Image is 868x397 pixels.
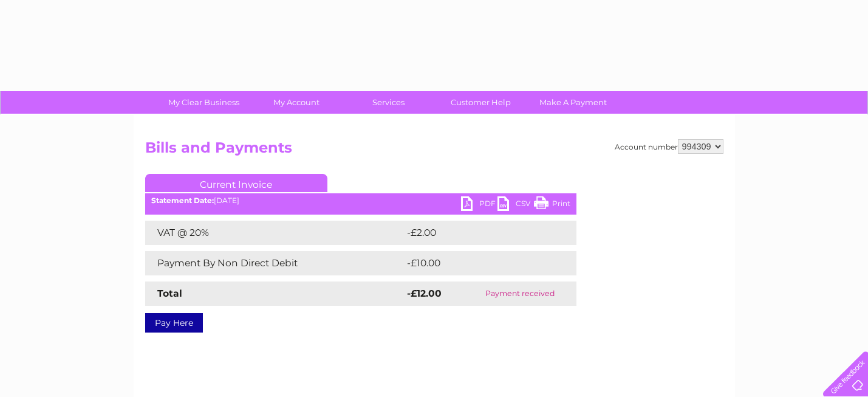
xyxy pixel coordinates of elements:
a: CSV [497,196,534,214]
div: Account number [615,139,723,154]
td: VAT @ 20% [145,221,404,245]
td: Payment By Non Direct Debit [145,251,404,275]
a: My Clear Business [154,91,254,114]
a: Current Invoice [145,174,327,192]
a: Services [338,91,439,114]
a: Make A Payment [523,91,623,114]
td: -£10.00 [404,251,553,275]
a: My Account [246,91,346,114]
td: -£2.00 [404,221,551,245]
a: Print [534,196,570,214]
strong: Total [157,288,182,299]
td: Payment received [464,281,576,306]
div: [DATE] [145,196,576,205]
strong: -£12.00 [407,288,442,299]
b: Statement Date: [151,196,214,205]
a: Pay Here [145,313,203,333]
a: PDF [461,196,497,214]
a: Customer Help [431,91,531,114]
h2: Bills and Payments [145,139,723,162]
